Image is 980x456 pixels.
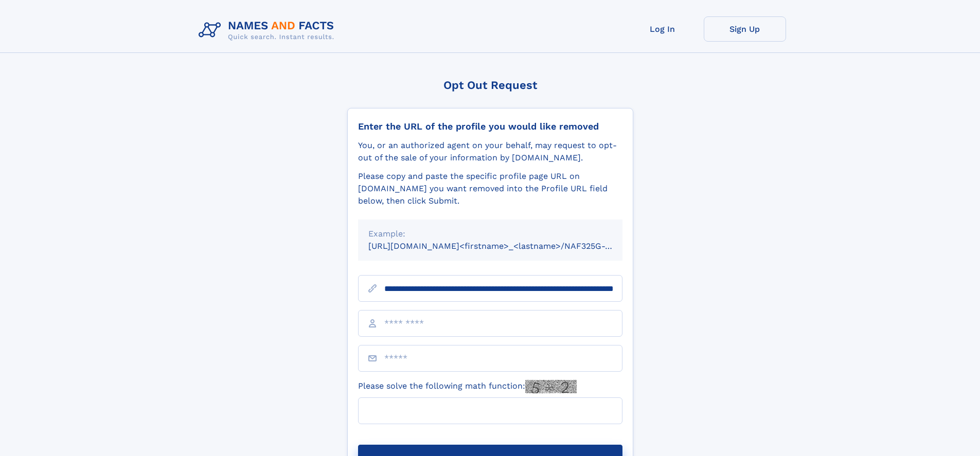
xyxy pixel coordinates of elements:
[621,16,704,42] a: Log In
[347,79,633,92] div: Opt Out Request
[358,170,622,207] div: Please copy and paste the specific profile page URL on [DOMAIN_NAME] you want removed into the Pr...
[358,139,622,164] div: You, or an authorized agent on your behalf, may request to opt-out of the sale of your informatio...
[704,16,786,42] a: Sign Up
[194,16,343,44] img: Logo Names and Facts
[368,241,642,251] small: [URL][DOMAIN_NAME]<firstname>_<lastname>/NAF325G-xxxxxxxx
[368,228,612,240] div: Example:
[358,380,577,393] label: Please solve the following math function:
[358,121,622,132] div: Enter the URL of the profile you would like removed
